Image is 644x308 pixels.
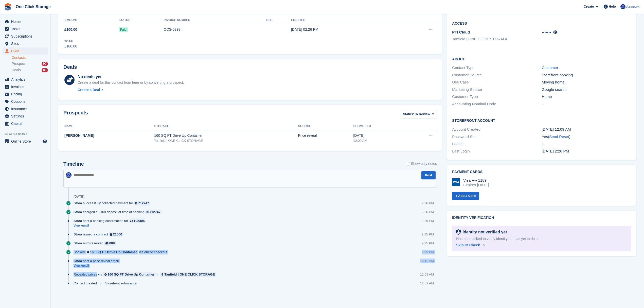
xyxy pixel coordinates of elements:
[11,98,42,105] span: Coupons
[298,133,353,138] div: Price reveal
[74,259,121,263] div: sent a price reveal email
[3,138,48,145] a: menu
[452,141,542,147] div: Logins
[11,105,42,112] span: Insurance
[74,201,153,206] div: successfully collected payment for
[452,216,631,220] h2: Identity verification
[113,232,122,237] div: 21060
[422,210,434,214] div: 2:26 PM
[291,27,396,32] div: [DATE] 02:26 PM
[154,138,298,143] div: Tanfield | ONE CLICK STORAGE
[266,16,291,24] th: Due
[422,218,434,223] div: 2:25 PM
[456,243,485,248] a: Skip ID Check
[407,161,437,166] label: Show only notes
[11,76,42,83] span: Analytics
[548,134,570,139] span: ( )
[42,68,48,72] div: 88
[160,272,216,277] a: Tanfield | ONE CLICK STORAGE
[104,241,116,246] a: 008
[74,272,219,277] div: Revealed prices via in
[452,87,542,93] div: Marketing Source
[74,218,82,223] span: Stora
[74,259,82,263] span: Stora
[78,74,184,80] div: No deals yet
[164,27,266,32] div: OCS-0293
[11,91,42,98] span: Pricing
[452,148,542,154] div: Last Login
[12,55,48,60] a: Contacts
[64,39,77,44] div: Total
[109,241,115,246] div: 008
[74,281,140,286] div: Contact created from Storefront submission
[64,27,77,32] span: £100.00
[452,178,460,186] img: Visa Logo
[3,40,48,47] a: menu
[420,281,434,286] div: 12:09 AM
[452,30,470,34] span: PTI Cloud
[452,21,631,26] h2: Access
[74,232,82,237] span: Stora
[63,110,88,119] h2: Prospects
[353,138,405,143] div: 12:09 AM
[3,113,48,120] a: menu
[3,47,48,55] a: menu
[353,122,405,130] th: Submitted
[452,118,631,123] h2: Storefront Account
[463,178,489,183] div: Visa •••• 1189
[3,91,48,98] a: menu
[63,122,154,130] th: Name
[452,94,542,100] div: Customer Type
[407,161,410,166] input: Show only notes
[452,134,542,140] div: Password Set
[542,72,631,78] div: Storefront booking
[626,4,639,9] span: Account
[3,105,48,112] a: menu
[12,68,21,73] span: Deals
[452,101,542,107] div: Accounting Nominal Code
[452,56,631,61] h2: About
[11,138,42,145] span: Online Store
[108,272,154,277] div: 160 SQ FT Drive Up Container
[150,210,160,214] div: 712747
[542,30,551,34] span: •••••••
[103,272,156,277] a: 160 SQ FT Drive Up Container
[542,65,558,70] a: Customer
[164,272,215,277] div: Tanfield | ONE CLICK STORAGE
[109,232,123,237] a: 21060
[134,218,145,223] div: 102404
[74,241,119,246] div: auto-reserved
[4,3,12,11] img: stora-icon-8386f47178a22dfd0bd8f6a31ec36ba5ce8667c1dd55bd0f319d3a0aa187defe.svg
[3,83,48,90] a: menu
[74,210,164,214] div: charged a £100 deposit at time of booking
[12,61,48,66] a: Prospects 90
[3,25,48,32] a: menu
[542,101,631,107] div: -
[452,79,542,85] div: Use Case
[119,16,164,24] th: Status
[422,201,434,206] div: 2:26 PM
[63,16,119,24] th: Amount
[11,83,42,90] span: Invoices
[63,64,77,70] h2: Deals
[3,98,48,105] a: menu
[11,120,42,127] span: Capital
[420,259,434,263] div: 12:19 AM
[3,18,48,25] a: menu
[12,67,48,73] a: Deals 88
[74,218,148,223] div: sent a booking confirmation for
[64,44,77,49] div: £100.00
[154,122,298,130] th: Storage
[542,141,631,147] div: 1
[463,183,489,187] div: Expires [DATE]
[145,210,162,214] a: 712747
[422,250,434,254] div: 2:25 PM
[134,201,151,206] a: 712747
[78,87,100,93] div: Create a Deal
[549,134,569,139] a: Send Reset
[74,201,82,206] span: Stora
[11,18,42,25] span: Home
[542,94,631,100] div: Home
[403,112,414,117] span: Status:
[66,172,71,178] img: Thomas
